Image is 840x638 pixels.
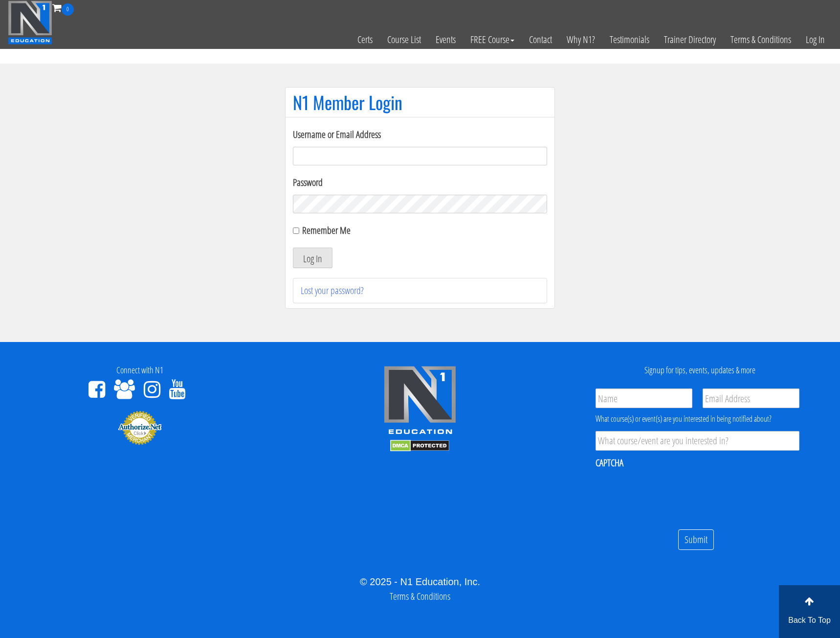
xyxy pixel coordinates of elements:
div: © 2025 - N1 Education, Inc. [7,574,833,589]
label: Username or Email Address [293,127,547,142]
a: Events [428,16,463,64]
h1: N1 Member Login [293,92,547,112]
a: 0 [52,1,74,14]
img: Authorize.Net Merchant - Click to Verify [118,410,162,445]
a: Lost your password? [301,284,364,297]
h4: Connect with N1 [7,365,273,375]
label: Password [293,175,547,190]
input: Submit [678,529,714,550]
input: What course/event are you interested in? [596,431,799,451]
span: 0 [62,3,74,16]
a: FREE Course [463,16,522,64]
input: Name [596,388,692,408]
label: CAPTCHA [596,456,623,469]
img: n1-edu-logo [383,365,457,438]
a: Testimonials [602,16,657,64]
img: DMCA.com Protection Status [390,440,449,452]
iframe: reCAPTCHA [596,476,744,514]
button: Log In [293,248,332,268]
div: What course(s) or event(s) are you interested in being notified about? [596,413,799,425]
a: Course List [380,16,428,64]
a: Log In [798,16,832,64]
h4: Signup for tips, events, updates & more [567,365,833,375]
a: Certs [350,16,380,64]
a: Why N1? [559,16,602,64]
label: Remember Me [302,224,351,237]
a: Terms & Conditions [390,590,450,603]
a: Terms & Conditions [723,16,798,64]
a: Trainer Directory [657,16,723,64]
a: Contact [522,16,559,64]
input: Email Address [703,388,799,408]
img: n1-education [8,0,52,45]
